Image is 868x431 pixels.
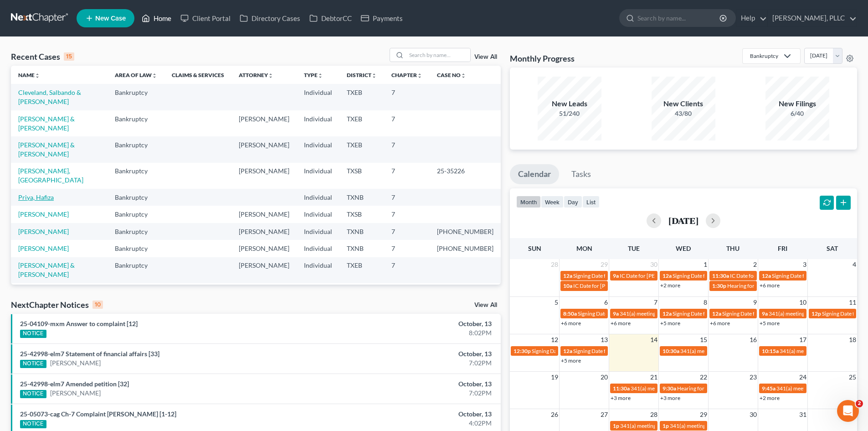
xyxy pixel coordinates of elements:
[339,136,384,162] td: TXEB
[798,297,807,308] span: 10
[573,282,643,289] span: IC Date for [PERSON_NAME]
[550,409,559,420] span: 26
[762,310,768,317] span: 9a
[231,283,297,300] td: [PERSON_NAME]
[563,164,599,184] a: Tasks
[649,259,658,270] span: 30
[20,330,46,338] div: NOTICE
[384,206,430,223] td: 7
[176,10,235,26] a: Client Portal
[768,10,857,26] a: [PERSON_NAME], PLLC
[108,163,164,189] td: Bankruptcy
[613,385,630,392] span: 11:30a
[722,310,804,317] span: Signing Date for [PERSON_NAME]
[670,422,806,429] span: 341(a) meeting for [PERSON_NAME] & [PERSON_NAME]
[108,240,164,257] td: Bankruptcy
[848,372,857,383] span: 25
[673,272,754,279] span: Signing Date for [PERSON_NAME]
[340,419,492,428] div: 4:02PM
[268,73,273,78] i: unfold_more
[510,53,575,64] h3: Monthly Progress
[20,410,176,418] a: 25-05073-cag Ch-7 Complaint [PERSON_NAME] [1-12]
[18,167,83,184] a: [PERSON_NAME], [GEOGRAPHIC_DATA]
[563,348,572,354] span: 12a
[384,257,430,283] td: 7
[600,334,609,345] span: 13
[108,84,164,110] td: Bankruptcy
[561,320,581,327] a: +6 more
[516,196,541,208] button: month
[340,389,492,398] div: 7:02PM
[528,244,541,252] span: Sun
[340,319,492,328] div: October, 13
[762,348,779,354] span: 10:15a
[384,110,430,136] td: 7
[677,385,748,392] span: Hearing for [PERSON_NAME]
[736,10,767,26] a: Help
[600,259,609,270] span: 29
[578,310,659,317] span: Signing Date for [PERSON_NAME]
[18,210,69,218] a: [PERSON_NAME]
[703,259,708,270] span: 1
[603,297,609,308] span: 6
[231,136,297,162] td: [PERSON_NAME]
[384,189,430,206] td: 7
[712,272,729,279] span: 11:30a
[305,10,356,26] a: DebtorCC
[848,334,857,345] span: 18
[848,297,857,308] span: 11
[108,136,164,162] td: Bankruptcy
[769,310,857,317] span: 341(a) meeting for [PERSON_NAME]
[18,244,69,252] a: [PERSON_NAME]
[532,348,613,354] span: Signing Date for [PERSON_NAME]
[760,282,780,289] a: +6 more
[297,84,339,110] td: Individual
[18,261,75,278] a: [PERSON_NAME] & [PERSON_NAME]
[11,51,74,62] div: Recent Cases
[660,282,680,289] a: +2 more
[798,334,807,345] span: 17
[430,163,501,189] td: 25-35226
[699,372,708,383] span: 22
[430,223,501,240] td: [PHONE_NUMBER]
[108,110,164,136] td: Bankruptcy
[541,196,564,208] button: week
[765,99,829,109] div: New Filings
[108,283,164,300] td: Bankruptcy
[231,240,297,257] td: [PERSON_NAME]
[730,272,855,279] span: IC Date for [PERSON_NAME][GEOGRAPHIC_DATA]
[765,109,829,118] div: 6/40
[297,189,339,206] td: Individual
[798,409,807,420] span: 31
[538,99,601,109] div: New Leads
[726,244,740,252] span: Thu
[780,348,868,354] span: 341(a) meeting for [PERSON_NAME]
[64,52,74,61] div: 15
[550,372,559,383] span: 19
[235,10,305,26] a: Directory Cases
[137,10,176,26] a: Home
[231,223,297,240] td: [PERSON_NAME]
[18,193,54,201] a: Priya, Hafiza
[391,72,422,78] a: Chapterunfold_more
[347,72,377,78] a: Districtunfold_more
[752,297,758,308] span: 9
[108,189,164,206] td: Bankruptcy
[384,163,430,189] td: 7
[620,310,708,317] span: 341(a) meeting for [PERSON_NAME]
[778,244,787,252] span: Fri
[772,272,853,279] span: Signing Date for [PERSON_NAME]
[115,72,157,78] a: Area of Lawunfold_more
[699,334,708,345] span: 15
[668,216,699,225] h2: [DATE]
[563,272,572,279] span: 12a
[760,395,780,401] a: +2 more
[703,297,708,308] span: 8
[108,206,164,223] td: Bankruptcy
[92,301,103,309] div: 10
[297,110,339,136] td: Individual
[304,72,323,78] a: Typeunfold_more
[611,395,631,401] a: +3 more
[663,310,672,317] span: 12a
[231,163,297,189] td: [PERSON_NAME]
